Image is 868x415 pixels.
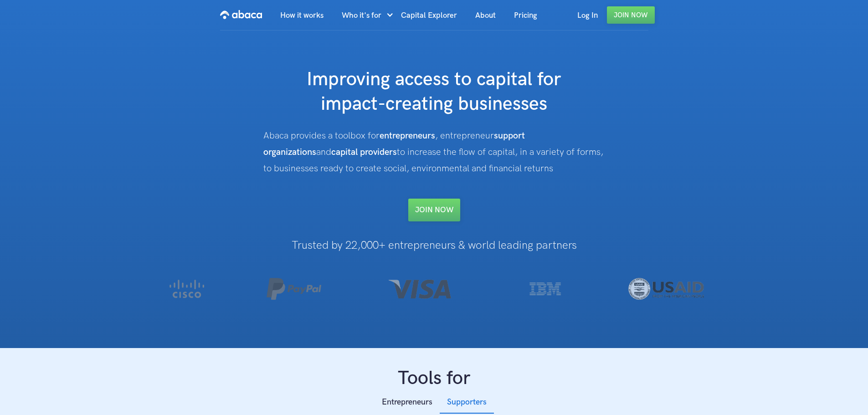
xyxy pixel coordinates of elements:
div: Entrepreneurs [382,395,432,409]
h1: Trusted by 22,000+ entrepreneurs & world leading partners [130,240,738,251]
a: Join Now [607,6,655,24]
img: Abaca logo [220,7,262,22]
h1: Improving access to capital for impact-creating businesses [252,67,616,117]
a: Join NOW [408,199,460,221]
strong: entrepreneurs [380,130,435,141]
h1: Tools for [130,366,738,391]
div: Abaca provides a toolbox for , entrepreneur and to increase the flow of capital, in a variety of ... [263,128,605,177]
div: Supporters [447,395,487,409]
strong: capital providers [331,147,397,158]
